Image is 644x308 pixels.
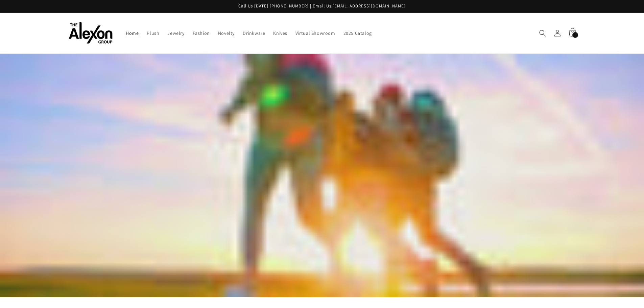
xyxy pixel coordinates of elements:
span: Virtual Showroom [295,30,335,36]
a: Fashion [189,26,214,40]
a: Virtual Showroom [291,26,339,40]
span: Fashion [193,30,210,36]
a: Home [122,26,143,40]
span: Plush [147,30,159,36]
a: Plush [143,26,163,40]
span: Home [126,30,139,36]
summary: Search [535,26,550,41]
a: 2025 Catalog [339,26,376,40]
span: 2025 Catalog [343,30,372,36]
a: Knives [269,26,291,40]
a: Jewelry [163,26,188,40]
img: The Alexon Group [69,22,113,44]
span: Drinkware [243,30,265,36]
a: Drinkware [239,26,269,40]
span: Novelty [218,30,235,36]
span: Knives [273,30,287,36]
span: Jewelry [167,30,184,36]
a: Novelty [214,26,239,40]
